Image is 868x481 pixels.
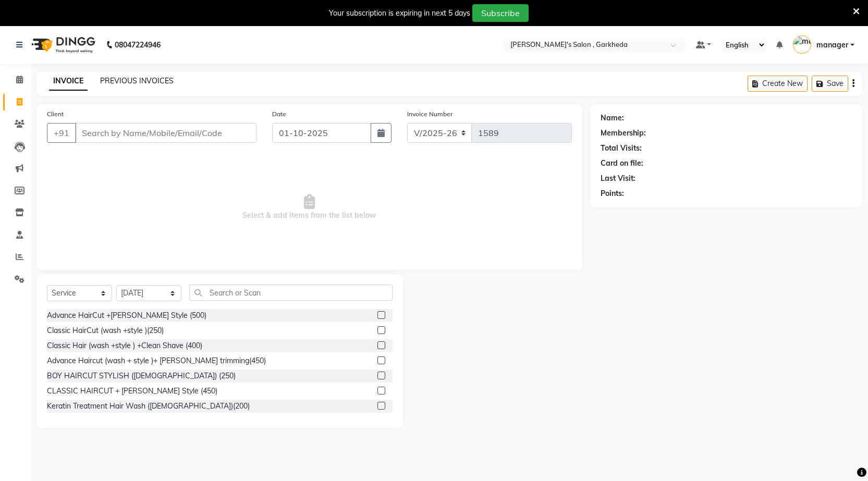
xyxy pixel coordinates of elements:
[816,40,848,51] span: manager
[793,35,811,54] img: manager
[49,72,88,91] a: INVOICE
[472,4,529,22] button: Subscribe
[47,401,250,412] div: Keratin Treatment Hair Wash ([DEMOGRAPHIC_DATA])(200)
[329,8,470,19] div: Your subscription is expiring in next 5 days
[47,340,202,351] div: Classic Hair (wash +style ) +Clean Shave (400)
[47,386,217,397] div: CLASSIC HAIRCUT + [PERSON_NAME] Style (450)
[27,30,98,59] img: logo
[115,30,161,59] b: 08047224946
[407,109,453,119] label: Invoice Number
[601,128,646,139] div: Membership:
[601,188,624,199] div: Points:
[601,113,624,124] div: Name:
[748,76,808,92] button: Create New
[47,371,236,381] div: BOY HAIRCUT STYLISH ([DEMOGRAPHIC_DATA]) (250)
[47,310,206,321] div: Advance HairCut +[PERSON_NAME] Style (500)
[47,355,266,366] div: Advance Haircut (wash + style )+ [PERSON_NAME] trimming(450)
[601,173,635,184] div: Last Visit:
[601,158,643,169] div: Card on file:
[189,285,393,301] input: Search or Scan
[75,123,256,143] input: Search by Name/Mobile/Email/Code
[47,155,572,260] span: Select & add items from the list below
[100,76,174,85] a: PREVIOUS INVOICES
[272,109,286,119] label: Date
[47,325,164,336] div: Classic HairCut (wash +style )(250)
[601,143,642,154] div: Total Visits:
[812,76,848,92] button: Save
[47,109,64,119] label: Client
[47,123,76,143] button: +91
